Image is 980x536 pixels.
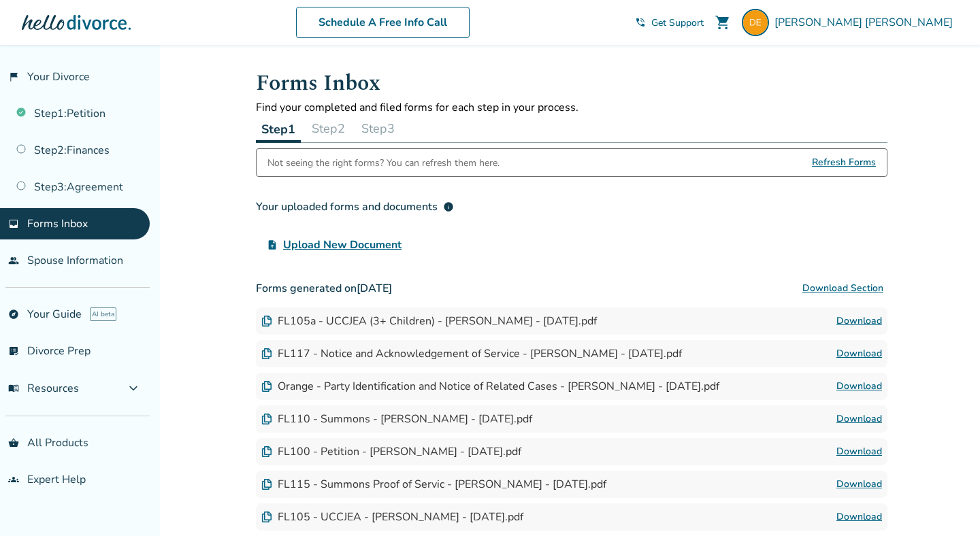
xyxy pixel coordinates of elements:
[8,474,19,485] span: groups
[90,307,116,321] span: AI beta
[8,381,79,396] span: Resources
[267,239,278,250] span: upload_file
[261,412,532,426] div: FL110 - Summons - [PERSON_NAME] - [DATE].pdf
[774,15,958,30] span: [PERSON_NAME] [PERSON_NAME]
[836,411,882,427] a: Download
[742,9,769,36] img: dlaurae@gmail.com
[635,17,646,28] span: phone_in_talk
[261,314,597,329] div: FL105a - UCCJEA (3+ Children) - [PERSON_NAME] - [DATE].pdf
[261,512,272,522] img: Document
[798,275,887,302] button: Download Section
[261,381,272,392] img: Document
[261,346,682,361] div: FL117 - Notice and Acknowledgement of Service - [PERSON_NAME] - [DATE].pdf
[715,14,731,31] span: shopping_cart
[261,348,272,359] img: Document
[8,255,19,266] span: people
[261,444,521,459] div: FL100 - Petition - [PERSON_NAME] - [DATE].pdf
[635,16,704,29] a: phone_in_talkGet Support
[261,509,523,524] div: FL105 - UCCJEA - [PERSON_NAME] - [DATE].pdf
[261,379,719,394] div: Orange - Party Identification and Notice of Related Cases - [PERSON_NAME] - [DATE].pdf
[261,446,272,457] img: Document
[8,346,19,356] span: list_alt_check
[8,309,19,320] span: explore
[8,71,19,82] span: flag_2
[256,199,454,215] div: Your uploaded forms and documents
[125,380,142,397] span: expand_more
[267,149,500,176] div: Not seeing the right forms? You can refresh them here.
[283,237,402,253] span: Upload New Document
[356,115,400,142] button: Step3
[836,443,882,460] a: Download
[261,414,272,424] img: Document
[8,383,19,394] span: menu_book
[8,218,19,229] span: inbox
[651,16,704,29] span: Get Support
[812,149,876,176] span: Refresh Forms
[256,115,301,143] button: Step1
[912,471,980,536] iframe: Chat Widget
[443,201,454,212] span: info
[8,437,19,448] span: shopping_basket
[256,67,887,100] h1: Forms Inbox
[836,378,882,395] a: Download
[306,115,350,142] button: Step2
[261,479,272,490] img: Document
[296,7,470,38] a: Schedule A Free Info Call
[256,275,887,302] h3: Forms generated on [DATE]
[836,476,882,492] a: Download
[836,313,882,329] a: Download
[261,316,272,326] img: Document
[27,216,88,231] span: Forms Inbox
[261,477,606,492] div: FL115 - Summons Proof of Servic - [PERSON_NAME] - [DATE].pdf
[836,346,882,362] a: Download
[256,100,887,115] p: Find your completed and filed forms for each step in your process.
[836,509,882,525] a: Download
